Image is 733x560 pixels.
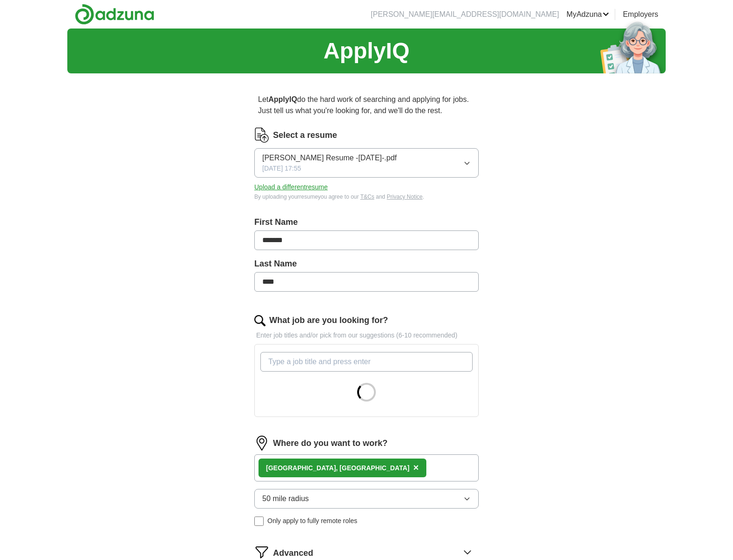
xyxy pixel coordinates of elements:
[254,216,479,229] label: First Name
[267,516,357,526] span: Only apply to fully remote roles
[266,463,410,473] div: [GEOGRAPHIC_DATA], [GEOGRAPHIC_DATA]
[623,9,658,20] a: Employers
[273,437,388,450] label: Where do you want to work?
[260,352,473,372] input: Type a job title and press enter
[75,4,154,25] img: Adzuna logo
[254,489,479,509] button: 50 mile radius
[254,193,479,201] div: By uploading your resume you agree to our and .
[360,194,374,200] a: T&Cs
[268,95,297,103] strong: ApplyIQ
[254,315,266,326] img: search.png
[567,9,610,20] a: MyAdzuna
[273,129,337,142] label: Select a resume
[387,194,423,200] a: Privacy Notice
[254,128,269,143] img: CV Icon
[254,545,269,560] img: filter
[262,493,309,504] span: 50 mile radius
[413,461,419,475] button: ×
[262,164,301,173] span: [DATE] 17:55
[262,152,397,164] span: [PERSON_NAME] Resume -[DATE]-.pdf
[254,90,479,120] p: Let do the hard work of searching and applying for jobs. Just tell us what you're looking for, an...
[254,182,328,192] button: Upload a differentresume
[269,314,388,327] label: What job are you looking for?
[273,547,313,560] span: Advanced
[413,462,419,473] span: ×
[254,517,264,526] input: Only apply to fully remote roles
[254,148,479,178] button: [PERSON_NAME] Resume -[DATE]-.pdf[DATE] 17:55
[254,436,269,451] img: location.png
[254,330,479,340] p: Enter job titles and/or pick from our suggestions (6-10 recommended)
[371,9,559,20] li: [PERSON_NAME][EMAIL_ADDRESS][DOMAIN_NAME]
[323,34,410,68] h1: ApplyIQ
[254,258,479,270] label: Last Name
